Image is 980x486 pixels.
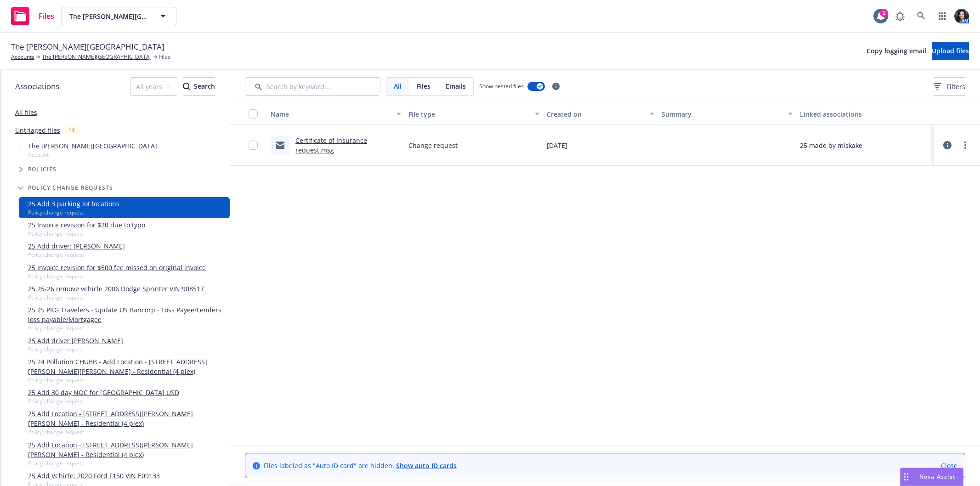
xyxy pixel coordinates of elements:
[159,53,170,61] span: Files
[28,471,160,480] a: 25 Add Vehicle: 2020 Ford F150 VIN E09133
[28,440,226,459] a: 25 Add Location - [STREET_ADDRESS][PERSON_NAME][PERSON_NAME] - Residential (4 plex)
[28,409,226,428] a: 25 Add Location - [STREET_ADDRESS][PERSON_NAME][PERSON_NAME] - Residential (4 plex)
[547,109,644,119] div: Created on
[28,141,157,151] span: The [PERSON_NAME][GEOGRAPHIC_DATA]
[28,167,57,172] span: Policies
[249,141,258,150] input: Toggle Row Selected
[11,53,34,61] a: Accounts
[28,209,119,216] span: Policy change request
[934,77,965,96] button: Filters
[28,220,145,230] a: 25 Invoice revision for $20 due to typo
[658,103,796,125] button: Summary
[800,141,862,150] div: 25 made by miskake
[960,140,971,151] a: more
[394,81,402,91] span: All
[408,109,529,119] div: File type
[28,199,119,209] a: 25 Add 3 parking lot locations
[69,11,149,21] span: The [PERSON_NAME][GEOGRAPHIC_DATA]
[28,397,179,405] span: Policy change request
[919,473,956,480] span: Nova Assist
[932,42,969,60] button: Upload files
[933,7,952,25] a: Switch app
[417,81,431,91] span: Files
[867,46,926,55] span: Copy logging email
[796,103,934,125] button: Linked associations
[28,357,226,376] a: 25 24 Pollution CHUBB - Add Location - [STREET_ADDRESS][PERSON_NAME][PERSON_NAME] - Residential (...
[28,185,113,191] span: Policy change requests
[183,83,190,90] svg: Search
[42,53,152,61] a: The [PERSON_NAME][GEOGRAPHIC_DATA]
[28,459,226,467] span: Policy change request
[446,81,466,91] span: Emails
[15,108,37,117] a: All files
[28,376,226,384] span: Policy change request
[11,41,164,53] span: The [PERSON_NAME][GEOGRAPHIC_DATA]
[28,251,125,259] span: Policy change request
[64,125,79,136] div: 14
[7,3,58,29] a: Files
[267,103,405,125] button: Name
[662,109,782,119] div: Summary
[932,46,969,55] span: Upload files
[15,125,60,135] a: Untriaged files
[547,141,567,150] span: [DATE]
[867,42,926,60] button: Copy logging email
[901,468,912,486] div: Drag to move
[62,7,176,25] button: The [PERSON_NAME][GEOGRAPHIC_DATA]
[28,263,206,272] a: 25 Invoice revision for $500 fee missed on original invoice
[183,78,215,95] div: Search
[28,272,206,280] span: Policy change request
[28,230,145,237] span: Policy change request
[28,388,179,397] a: 25 Add 30 day NOC for [GEOGRAPHIC_DATA] USD
[28,241,125,251] a: 25 Add driver: [PERSON_NAME]
[880,9,888,17] div: 1
[912,7,930,25] a: Search
[28,305,226,324] a: 25 25 PKG Travelers - Update US Bancorp - Loss Payee/Lenders loss payable/Mortgagee
[28,324,226,332] span: Policy change request
[15,80,59,92] span: Associations
[800,109,930,119] div: Linked associations
[28,151,157,158] span: Account
[295,136,367,154] a: Certificate of Insurance request.msg
[479,82,524,90] span: Show nested files
[28,294,204,301] span: Policy change request
[408,141,458,150] span: Change request
[39,12,54,20] span: Files
[28,345,123,353] span: Policy change request
[271,109,391,119] div: Name
[946,82,965,91] span: Filters
[264,461,457,470] span: Files labeled as "Auto ID card" are hidden.
[28,428,226,436] span: Policy change request
[183,77,215,96] button: SearchSearch
[934,82,965,91] span: Filters
[954,9,969,23] img: photo
[891,7,909,25] a: Report a Bug
[405,103,543,125] button: File type
[543,103,658,125] button: Created on
[941,461,957,470] a: Close
[396,461,457,470] a: Show auto ID cards
[245,77,380,96] input: Search by keyword...
[900,468,963,486] button: Nova Assist
[28,336,123,345] a: 25 Add driver [PERSON_NAME]
[249,109,258,119] input: Select all
[28,284,204,294] a: 25 25-26 remove vehicle 2006 Dodge Sprinter VIN 908517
